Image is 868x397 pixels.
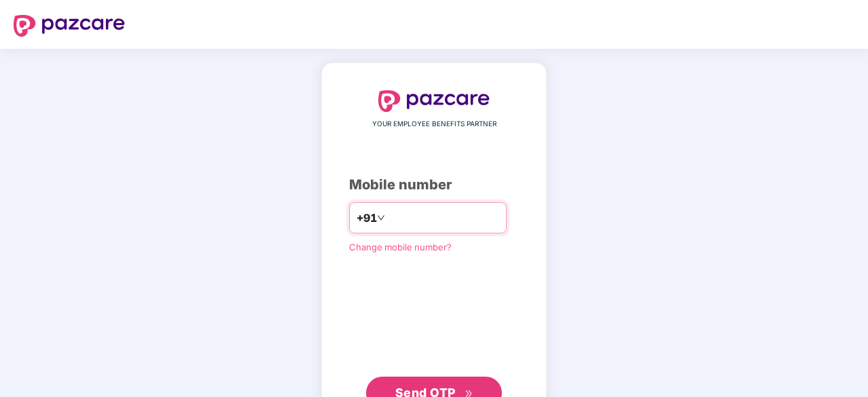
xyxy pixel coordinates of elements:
span: YOUR EMPLOYEE BENEFITS PARTNER [372,119,496,130]
img: logo [14,15,125,37]
span: +91 [357,210,377,227]
img: logo [378,90,490,112]
a: Change mobile number? [349,242,452,252]
span: down [377,214,385,222]
div: Mobile number [349,174,519,195]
